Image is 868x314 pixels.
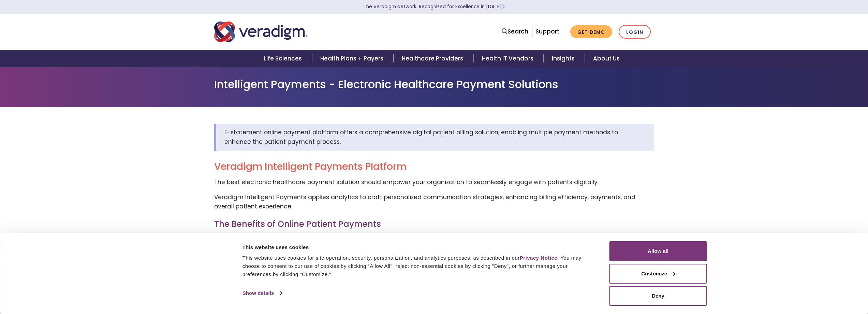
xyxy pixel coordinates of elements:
p: The best electronic healthcare payment solution should empower your organization to seamlessly en... [214,178,654,187]
a: Life Sciences [255,50,312,67]
a: Show details [242,288,282,298]
a: The Veradigm Network: Recognized for Excellence in [DATE]Learn More [364,3,505,10]
button: Allow all [609,241,707,261]
div: This website uses cookies [242,243,594,251]
a: Support [535,27,559,36]
a: Get Demo [570,25,612,39]
a: Healthcare Providers [394,50,473,67]
a: Health IT Vendors [474,50,544,67]
a: Health Plans + Payers [312,50,394,67]
a: About Us [585,50,628,67]
span: E-statement online payment platform offers a comprehensive digital patient billing solution, enab... [224,128,618,146]
a: Insights [544,50,585,67]
h3: The Benefits of Online Patient Payments [214,219,654,229]
div: This website uses cookies for site operation, security, personalization, and analytics purposes, ... [242,254,594,278]
p: Veradigm Intelligent Payments applies analytics to craft personalized communication strategies, e... [214,193,654,211]
h1: Intelligent Payments - Electronic Healthcare Payment Solutions [214,78,654,91]
button: Customize [609,264,707,284]
a: Privacy Notice [520,255,557,261]
h2: Veradigm Intelligent Payments Platform [214,161,654,173]
a: Search [502,27,528,36]
a: Login [619,25,651,39]
button: Deny [609,286,707,306]
img: Veradigm logo [214,21,308,43]
span: Learn More [502,3,505,10]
